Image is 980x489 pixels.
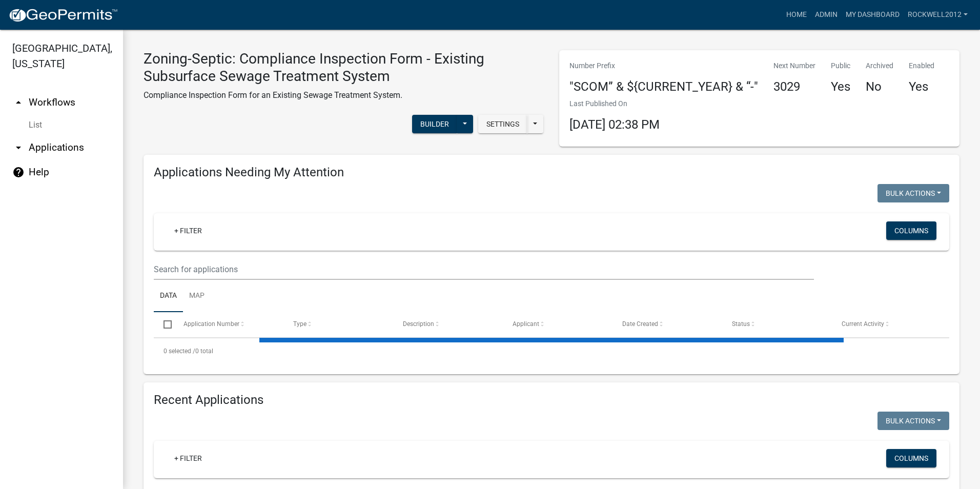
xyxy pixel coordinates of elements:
a: + Filter [166,221,210,240]
datatable-header-cell: Description [393,312,503,337]
p: Next Number [773,60,815,71]
h4: "SCOM” & ${CURRENT_YEAR} & “-" [569,79,758,94]
a: Home [782,5,811,25]
a: Map [183,280,211,313]
span: Date Created [622,320,658,328]
i: arrow_drop_up [12,96,25,109]
h4: Yes [909,79,934,94]
span: Current Activity [842,320,884,328]
input: Search for applications [154,259,814,280]
datatable-header-cell: Select [154,312,173,337]
button: Columns [886,449,936,467]
h3: Zoning-Septic: Compliance Inspection Form - Existing Subsurface Sewage Treatment System [144,50,544,85]
a: Admin [811,5,842,25]
a: My Dashboard [842,5,904,25]
p: Enabled [909,60,934,71]
datatable-header-cell: Current Activity [832,312,942,337]
datatable-header-cell: Type [283,312,393,337]
button: Builder [412,115,457,133]
i: arrow_drop_down [12,141,25,154]
h4: No [866,79,893,94]
button: Settings [478,115,527,133]
a: + Filter [166,449,210,467]
span: Application Number [183,320,239,328]
div: 0 total [154,338,949,364]
h4: Applications Needing My Attention [154,165,949,180]
datatable-header-cell: Application Number [173,312,283,337]
span: Description [403,320,434,328]
h4: Recent Applications [154,393,949,407]
span: Status [732,320,750,328]
span: [DATE] 02:38 PM [569,117,660,132]
p: Compliance Inspection Form for an Existing Sewage Treatment System. [144,89,544,101]
datatable-header-cell: Status [722,312,832,337]
button: Bulk Actions [877,412,949,430]
a: Data [154,280,183,313]
h4: Yes [831,79,850,94]
span: 0 selected / [164,348,195,355]
i: help [12,166,25,178]
datatable-header-cell: Applicant [503,312,612,337]
span: Type [293,320,307,328]
button: Bulk Actions [877,184,949,202]
p: Last Published On [569,98,660,109]
a: Rockwell2012 [904,5,972,25]
p: Archived [866,60,893,71]
p: Public [831,60,850,71]
span: Applicant [513,320,539,328]
button: Columns [886,221,936,240]
h4: 3029 [773,79,815,94]
datatable-header-cell: Date Created [612,312,722,337]
p: Number Prefix [569,60,758,71]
